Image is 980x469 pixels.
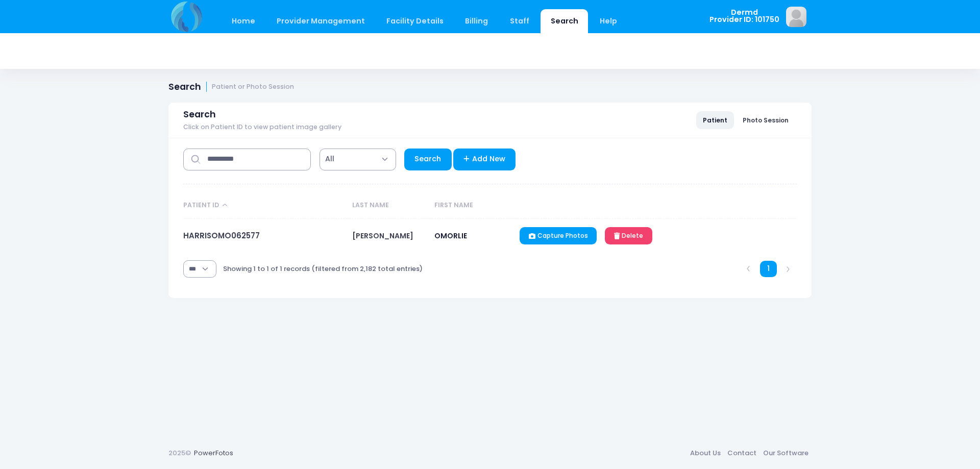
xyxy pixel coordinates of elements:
[168,448,191,458] span: 2025©
[183,192,347,219] th: Patient ID: activate to sort column descending
[377,9,454,33] a: Facility Details
[736,111,795,129] a: Photo Session
[786,7,806,27] img: image
[347,192,429,219] th: Last Name: activate to sort column ascending
[759,444,812,462] a: Our Software
[760,261,777,278] a: 1
[404,149,452,170] a: Search
[709,9,779,23] span: Dermd Provider ID: 101750
[194,448,233,458] a: PowerFotos
[453,149,516,170] a: Add New
[320,149,396,170] span: All
[724,444,759,462] a: Contact
[325,154,334,164] span: All
[541,9,588,33] a: Search
[500,9,539,33] a: Staff
[696,111,734,129] a: Patient
[590,9,627,33] a: Help
[223,257,423,281] div: Showing 1 to 1 of 1 records (filtered from 2,182 total entries)
[352,231,413,241] span: [PERSON_NAME]
[183,124,341,131] span: Click on Patient ID to view patient image gallery
[455,9,498,33] a: Billing
[222,9,265,33] a: Home
[183,230,260,241] a: HARRISOMO062577
[429,192,515,219] th: First Name: activate to sort column ascending
[183,109,216,120] span: Search
[168,82,294,92] h1: Search
[212,83,294,91] small: Patient or Photo Session
[434,231,467,241] span: OMORLIE
[520,227,597,244] a: Capture Photos
[266,9,375,33] a: Provider Management
[687,444,724,462] a: About Us
[605,227,652,244] a: Delete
